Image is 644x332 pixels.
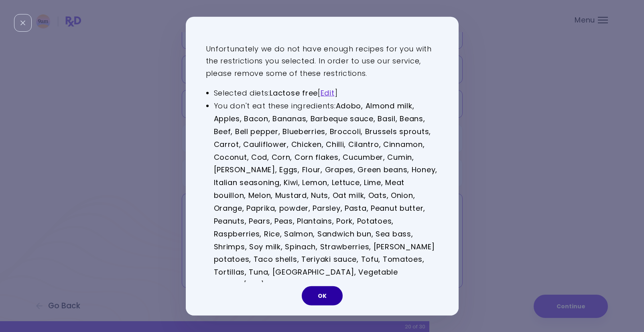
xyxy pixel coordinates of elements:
li: Selected diets: [ ] [214,87,439,100]
p: Unfortunately we do not have enough recipes for you with the restrictions you selected. In order ... [206,43,439,79]
strong: Adobo, Almond milk, Apples, Bacon, Bananas, Barbeque sauce, Basil, Beans, Beef, Bell pepper, Blue... [214,101,438,290]
a: Edit [321,88,335,98]
strong: Lactose free [270,88,318,98]
a: Edit [247,280,261,290]
button: OK [302,286,343,306]
li: You don't eat these ingredients: [ ] [214,100,439,291]
div: Close [14,14,32,32]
